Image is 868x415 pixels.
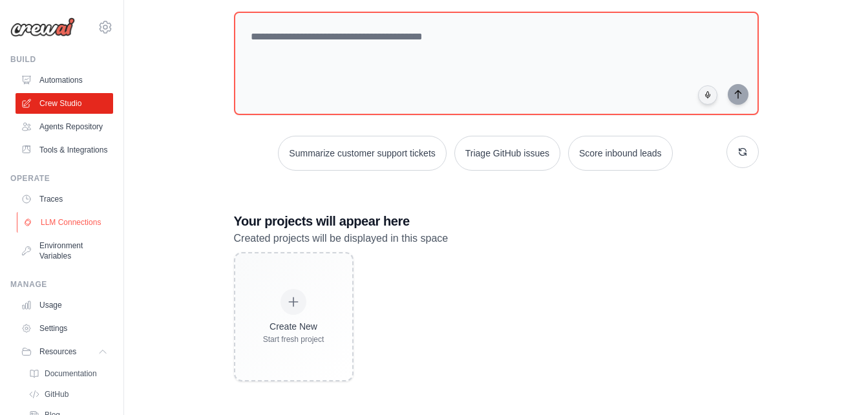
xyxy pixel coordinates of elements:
a: Agents Repository [16,116,113,137]
span: Resources [39,346,76,357]
a: Automations [16,70,113,90]
button: Get new suggestions [726,136,759,168]
div: Build [10,54,113,65]
button: Triage GitHub issues [454,136,560,171]
span: Documentation [45,368,97,379]
p: Created projects will be displayed in this space [234,230,759,247]
a: Settings [16,318,113,339]
div: Start fresh project [263,334,324,345]
button: Score inbound leads [568,136,673,171]
a: Traces [16,189,113,209]
button: Click to speak your automation idea [698,85,717,105]
img: Logo [10,17,75,37]
button: Resources [16,341,113,362]
div: Manage [10,279,113,290]
div: Operate [10,173,113,184]
button: Summarize customer support tickets [278,136,446,171]
a: Crew Studio [16,93,113,114]
a: LLM Connections [17,212,114,233]
a: Tools & Integrations [16,140,113,160]
a: GitHub [23,385,113,403]
a: Documentation [23,365,113,383]
h3: Your projects will appear here [234,212,759,230]
span: GitHub [45,389,69,399]
a: Environment Variables [16,235,113,266]
a: Usage [16,295,113,315]
div: Create New [263,320,324,333]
